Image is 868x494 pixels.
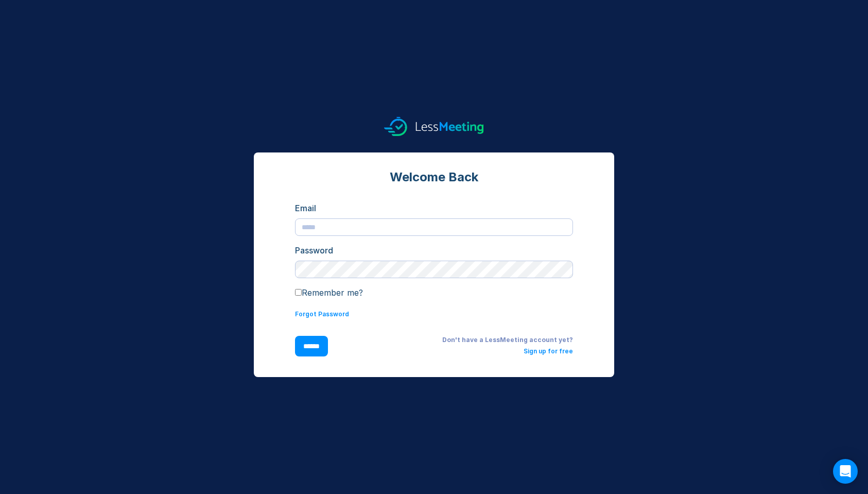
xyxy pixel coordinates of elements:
label: Remember me? [295,287,363,298]
a: Sign up for free [524,347,573,355]
div: Password [295,244,573,257]
a: Forgot Password [295,310,349,318]
input: Remember me? [295,289,302,296]
img: logo.svg [384,117,484,136]
div: Welcome Back [295,169,573,185]
div: Open Intercom Messenger [833,459,858,484]
div: Email [295,202,573,214]
div: Don't have a LessMeeting account yet? [344,336,573,344]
